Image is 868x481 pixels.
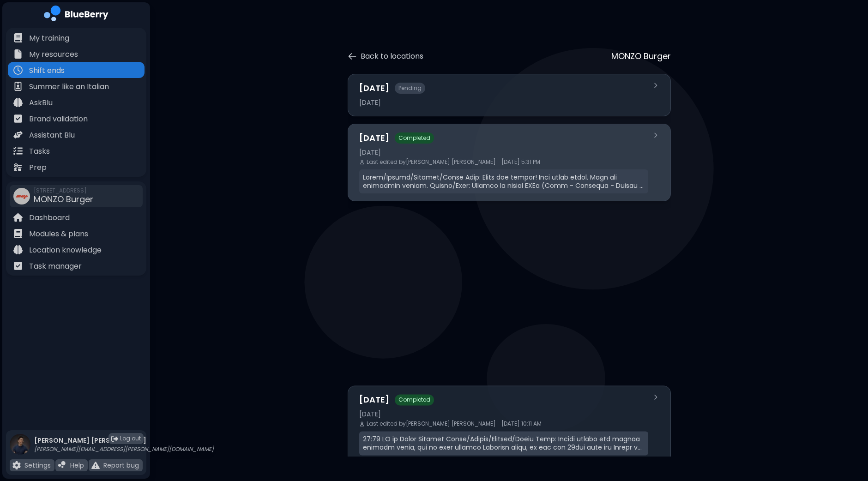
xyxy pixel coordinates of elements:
[13,162,23,172] img: file icon
[13,213,23,222] img: file icon
[359,410,648,418] div: [DATE]
[120,435,141,442] span: Log out
[501,158,540,166] span: [DATE] 5:31 PM
[13,33,23,42] img: file icon
[34,187,93,194] span: [STREET_ADDRESS]
[359,393,389,406] h3: [DATE]
[13,114,23,123] img: file icon
[367,158,496,166] span: Last edited by [PERSON_NAME] [PERSON_NAME]
[10,434,30,464] img: profile photo
[395,394,434,405] span: Completed
[13,82,23,91] img: file icon
[34,436,214,445] p: [PERSON_NAME] [PERSON_NAME]
[13,49,23,59] img: file icon
[13,245,23,254] img: file icon
[367,420,496,427] span: Last edited by [PERSON_NAME] [PERSON_NAME]
[13,188,30,204] img: company thumbnail
[13,261,23,271] img: file icon
[29,228,88,240] p: Modules & plans
[34,193,93,205] span: MONZO Burger
[91,461,100,469] img: file icon
[359,98,648,107] div: [DATE]
[13,146,23,156] img: file icon
[103,461,139,469] p: Report bug
[29,245,102,256] p: Location knowledge
[29,33,69,44] p: My training
[12,461,21,469] img: file icon
[359,148,648,156] div: [DATE]
[13,229,23,238] img: file icon
[501,420,542,427] span: [DATE] 10:11 AM
[363,435,645,451] p: 27:79 LO ip Dolor Sitamet Conse/Adipis/Elitsed/Doeiu Temp: Incidi utlabo etd magnaa enimadm venia...
[29,212,70,223] p: Dashboard
[359,132,389,144] h3: [DATE]
[29,130,75,141] p: Assistant Blu
[24,461,51,469] p: Settings
[29,162,47,173] p: Prep
[34,445,214,453] p: [PERSON_NAME][EMAIL_ADDRESS][PERSON_NAME][DOMAIN_NAME]
[395,132,434,144] span: Completed
[29,114,88,125] p: Brand validation
[70,461,84,469] p: Help
[29,81,109,92] p: Summer like an Italian
[395,83,425,94] span: Pending
[29,97,53,108] p: AskBlu
[363,173,645,190] p: Lorem/Ipsumd/Sitamet/Conse Adip: Elits doe tempor! Inci utlab etdol. Magn ali enimadmin veniam. Q...
[13,98,23,107] img: file icon
[13,130,23,139] img: file icon
[58,461,66,469] img: file icon
[29,65,65,76] p: Shift ends
[611,50,671,63] p: MONZO Burger
[44,6,108,24] img: company logo
[29,261,82,272] p: Task manager
[111,435,118,442] img: logout
[29,49,78,60] p: My resources
[348,51,423,62] button: Back to locations
[359,82,389,95] h3: [DATE]
[13,66,23,75] img: file icon
[29,146,50,157] p: Tasks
